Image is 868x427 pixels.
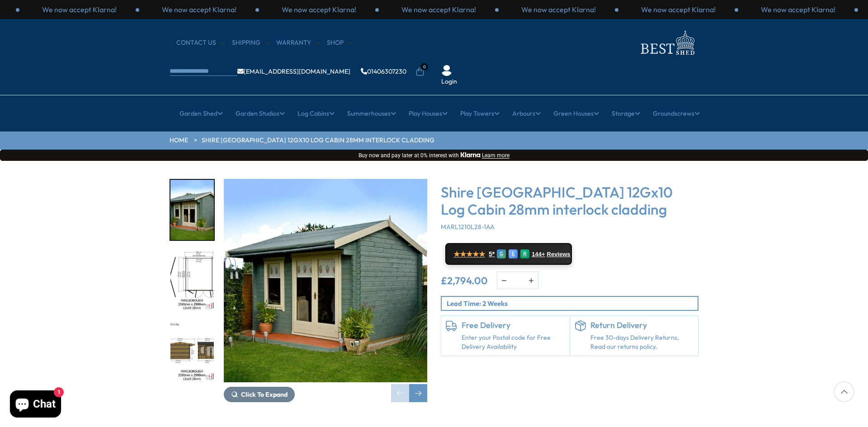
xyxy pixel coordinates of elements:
[441,223,495,231] span: MARL1210L28-1AA
[170,179,215,241] div: 1 / 16
[520,249,529,258] div: R
[409,384,427,402] div: Next slide
[635,28,698,57] img: logo
[19,5,139,14] div: 3 / 3
[232,38,269,47] a: Shipping
[462,320,565,330] h6: Free Delivery
[420,63,428,70] span: 0
[460,102,500,125] a: Play Towers
[447,299,698,308] p: Lead Time: 2 Weeks
[391,384,409,402] div: Previous slide
[176,38,225,47] a: CONTACT US
[179,102,223,125] a: Garden Shed
[761,5,835,14] p: We now accept Klarna!
[259,5,379,14] div: 2 / 3
[379,5,499,14] div: 3 / 3
[347,102,396,125] a: Summerhouses
[521,5,596,14] p: We now accept Klarna!
[276,38,320,47] a: Warranty
[441,77,457,86] a: Login
[170,251,214,311] img: 12x10MarlboroughSTDFLOORPLANMMFT28mmTEMP_dcc92798-60a6-423a-957c-a89463604aa4_200x200.jpg
[653,102,700,125] a: Groundscrews
[202,136,434,145] a: Shire [GEOGRAPHIC_DATA] 12Gx10 Log Cabin 28mm interlock cladding
[618,5,738,14] div: 2 / 3
[590,320,694,330] h6: Return Delivery
[7,390,64,420] inbox-online-store-chat: Shopify online store chat
[738,5,858,14] div: 3 / 3
[139,5,259,14] div: 1 / 3
[445,243,572,265] a: ★★★★★ 5* G E R 144+ Reviews
[170,320,215,382] div: 3 / 16
[553,102,599,125] a: Green Houses
[441,276,488,286] ins: £2,794.00
[547,251,571,258] span: Reviews
[641,5,716,14] p: We now accept Klarna!
[297,102,335,125] a: Log Cabins
[170,250,215,312] div: 2 / 16
[509,249,518,258] div: E
[327,38,353,47] a: Shop
[497,249,506,258] div: G
[441,183,698,218] h3: Shire [GEOGRAPHIC_DATA] 12Gx10 Log Cabin 28mm interlock cladding
[170,136,188,145] a: HOME
[224,387,295,402] button: Click To Expand
[170,180,214,240] img: Marlborough_7_3123f303-0f06-4683-a69a-de8e16965eae_200x200.jpg
[224,179,427,382] img: Shire Marlborough 12Gx10 Log Cabin 28mm interlock cladding - Best Shed
[170,321,214,381] img: 12x10MarlboroughSTDELEVATIONSMMFT28mmTEMP_56476c18-d6f5-457f-ac15-447675c32051_200x200.jpg
[236,102,285,125] a: Garden Studios
[462,333,565,351] a: Enter your Postal code for Free Delivery Availability
[401,5,476,14] p: We now accept Klarna!
[612,102,640,125] a: Storage
[532,251,545,258] span: 144+
[453,250,485,258] span: ★★★★★
[499,5,618,14] div: 1 / 3
[162,5,236,14] p: We now accept Klarna!
[241,390,288,399] span: Click To Expand
[415,67,425,76] a: 0
[42,5,117,14] p: We now accept Klarna!
[512,102,541,125] a: Arbours
[224,179,427,402] div: 1 / 16
[361,68,406,75] a: 01406307230
[409,102,448,125] a: Play Houses
[282,5,356,14] p: We now accept Klarna!
[590,333,694,351] p: Free 30-days Delivery Returns, Read our returns policy.
[441,65,452,76] img: User Icon
[237,68,350,75] a: [EMAIL_ADDRESS][DOMAIN_NAME]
